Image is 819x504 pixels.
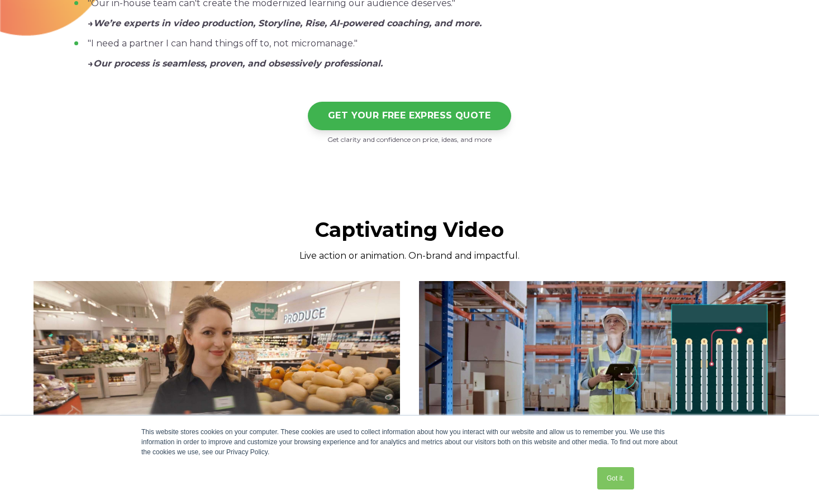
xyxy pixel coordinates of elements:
[88,18,482,28] span: →
[299,250,520,261] span: Live action or animation. On-brand and impactful.
[308,102,511,130] a: GET YOUR FREE EXPRESS QUOTE
[93,58,383,69] em: Our process is seamless, proven, and obsessively professional.
[88,57,745,70] p: →
[93,18,482,28] em: We’re experts in video production, Storyline, Rise, AI-powered coaching, and more.
[327,135,492,144] span: Get clarity and confidence on price, ideas, and more
[88,37,745,50] p: "I need a partner I can hand things off to, not micromanage."
[141,427,678,457] div: This website stores cookies on your computer. These cookies are used to collect information about...
[34,281,400,487] img: image2-1
[315,217,504,242] span: Captivating Video
[597,467,634,489] a: Got it.
[419,281,785,487] img: image30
